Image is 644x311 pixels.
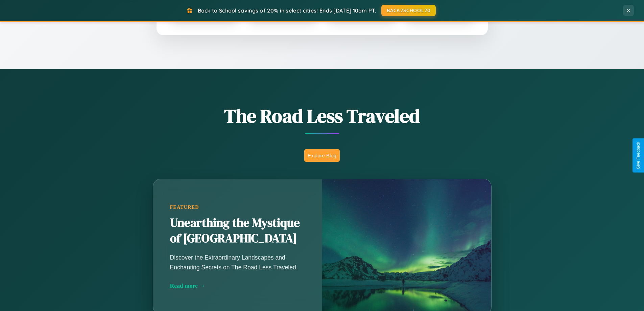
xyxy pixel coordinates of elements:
[304,149,340,162] button: Explore Blog
[198,7,376,14] span: Back to School savings of 20% in select cities! Ends [DATE] 10am PT.
[119,103,525,129] h1: The Road Less Traveled
[170,204,305,210] div: Featured
[381,5,436,16] button: BACK2SCHOOL20
[170,215,305,246] h2: Unearthing the Mystique of [GEOGRAPHIC_DATA]
[636,142,641,169] div: Give Feedback
[170,282,305,289] div: Read more →
[170,253,305,272] p: Discover the Extraordinary Landscapes and Enchanting Secrets on The Road Less Traveled.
